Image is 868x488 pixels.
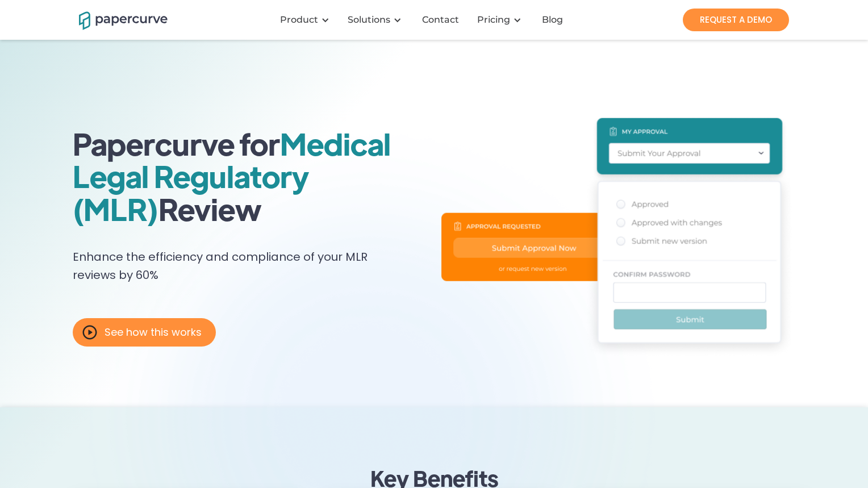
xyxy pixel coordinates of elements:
div: Solutions [348,14,390,26]
a: REQUEST A DEMO [683,9,789,31]
img: A screen shot of a user adding a reviewer for a given document. [441,95,795,379]
div: Solutions [341,3,413,37]
a: open lightbox [73,318,216,347]
div: See how this works [105,327,202,338]
a: Contact [413,14,470,26]
div: Product [280,14,318,26]
div: Blog [542,14,563,26]
p: Enhance the efficiency and compliance of your MLR reviews by 60% [73,248,385,290]
a: Pricing [477,14,510,26]
div: Pricing [470,3,533,37]
a: home [79,10,153,30]
h1: Papercurve for Review [73,127,441,225]
div: Product [273,3,341,37]
div: Contact [422,14,459,26]
a: Blog [533,14,574,26]
span: Medical Legal Regulatory (MLR) [73,124,391,227]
